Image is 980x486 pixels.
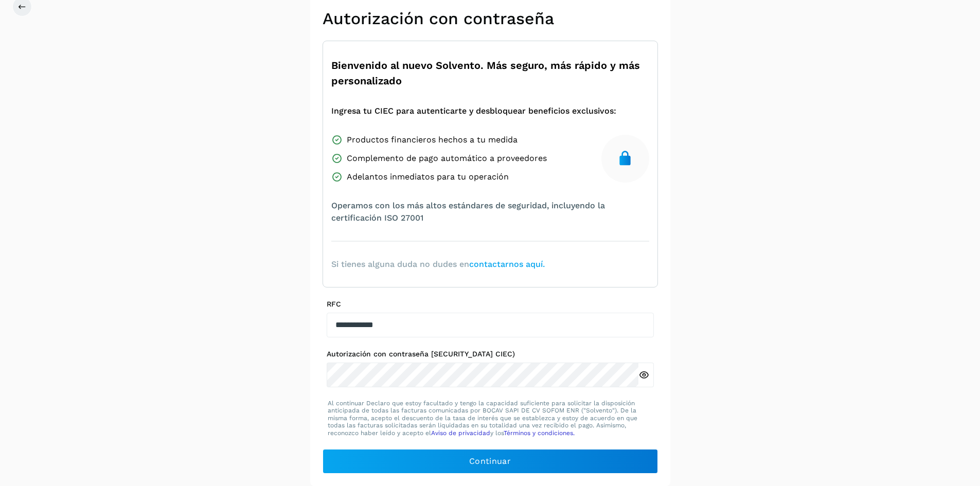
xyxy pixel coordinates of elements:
[331,58,649,88] span: Bienvenido al nuevo Solvento. Más seguro, más rápido y más personalizado
[347,171,509,183] span: Adelantos inmediatos para tu operación
[327,300,654,309] label: RFC
[431,429,490,437] a: Aviso de privacidad
[347,134,518,146] span: Productos financieros hechos a tu medida
[323,9,658,28] h2: Autorización con contraseña
[328,400,653,437] p: Al continuar Declaro que estoy facultado y tengo la capacidad suficiente para solicitar la dispos...
[327,350,654,358] label: Autorización con contraseña [SECURITY_DATA] CIEC)
[469,456,511,467] span: Continuar
[504,429,575,437] a: Términos y condiciones.
[323,449,658,474] button: Continuar
[469,259,545,269] a: contactarnos aquí.
[617,150,633,167] img: secure
[347,152,547,165] span: Complemento de pago automático a proveedores
[331,105,616,117] span: Ingresa tu CIEC para autenticarte y desbloquear beneficios exclusivos:
[331,200,649,224] span: Operamos con los más altos estándares de seguridad, incluyendo la certificación ISO 27001
[331,258,545,271] span: Si tienes alguna duda no dudes en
